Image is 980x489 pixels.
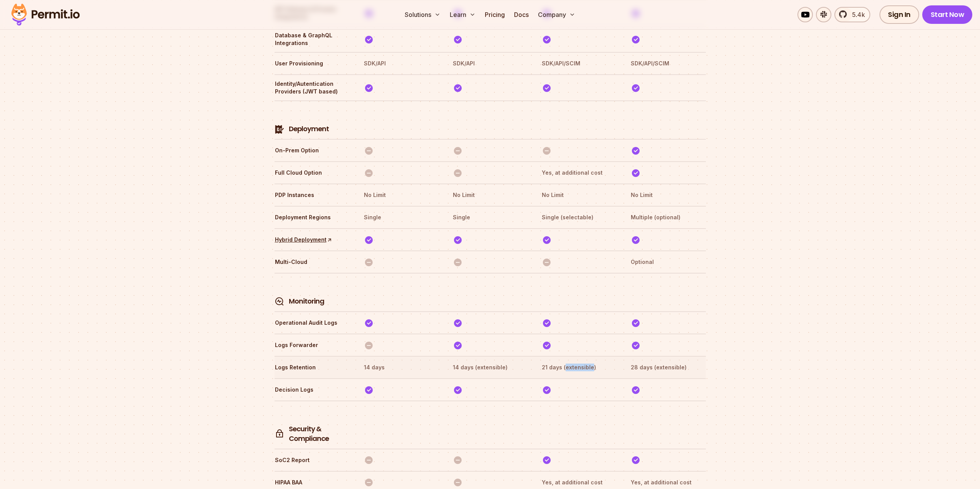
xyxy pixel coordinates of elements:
[630,57,705,70] th: SDK/API/SCIM
[447,7,479,22] button: Learn
[541,57,616,70] th: SDK/API/SCIM
[324,235,333,244] span: ↑
[535,7,578,22] button: Company
[630,361,705,374] th: 28 days (extensible)
[275,297,284,306] img: Monitoring
[541,167,616,179] th: Yes, at additional cost
[452,189,528,201] th: No Limit
[289,124,329,134] h4: Deployment
[630,256,705,268] th: Optional
[275,144,350,157] th: On-Prem Option
[275,454,350,466] th: SoC2 Report
[275,361,350,374] th: Logs Retention
[630,211,705,224] th: Multiple (optional)
[275,31,350,47] th: Database & GraphQL Integrations
[8,2,83,28] img: Permit logo
[452,361,528,374] th: 14 days (extensible)
[275,317,350,329] th: Operational Audit Logs
[275,476,350,489] th: HIPAA BAA
[275,339,350,351] th: Logs Forwarder
[922,5,973,24] a: Start Now
[364,211,439,224] th: Single
[630,476,705,489] th: Yes, at additional cost
[364,361,439,374] th: 14 days
[275,189,350,201] th: PDP Instances
[511,7,532,22] a: Docs
[275,256,350,268] th: Multi-Cloud
[364,189,439,201] th: No Limit
[275,429,284,439] img: Security & Compliance
[834,7,870,22] a: 5.4k
[275,211,350,224] th: Deployment Regions
[275,236,332,244] a: Hybrid Deployment↑
[482,7,508,22] a: Pricing
[275,125,284,134] img: Deployment
[275,167,350,179] th: Full Cloud Option
[364,57,439,70] th: SDK/API
[452,57,528,70] th: SDK/API
[275,80,350,96] th: Identity/Autentication Providers (JWT based)
[630,189,705,201] th: No Limit
[289,297,324,306] h4: Monitoring
[289,424,349,444] h4: Security & Compliance
[541,189,616,201] th: No Limit
[541,361,616,374] th: 21 days (extensible)
[452,211,528,224] th: Single
[275,384,350,396] th: Decision Logs
[848,10,865,19] span: 5.4k
[275,57,350,70] th: User Provisioning
[541,476,616,489] th: Yes, at additional cost
[879,5,919,24] a: Sign In
[541,211,616,224] th: Single (selectable)
[402,7,444,22] button: Solutions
